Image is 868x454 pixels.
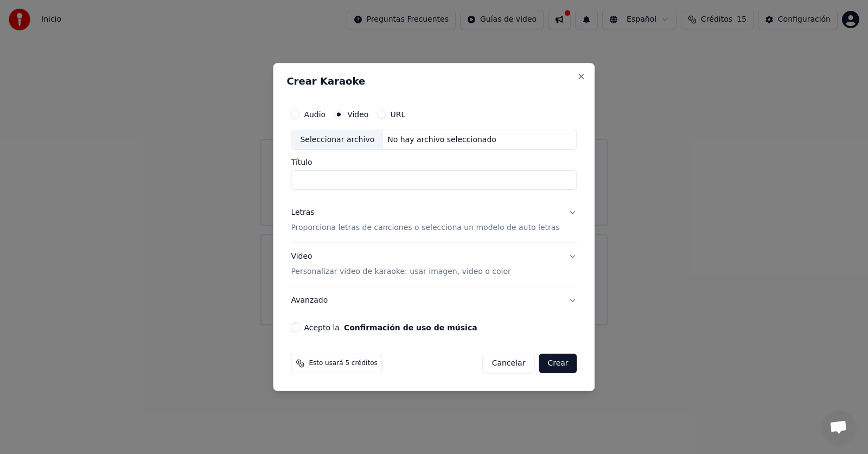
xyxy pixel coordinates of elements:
button: Crear [539,354,577,373]
div: Video [291,252,510,278]
button: LetrasProporciona letras de canciones o selecciona un modelo de auto letras [291,199,577,242]
button: VideoPersonalizar video de karaoke: usar imagen, video o color [291,243,577,286]
label: URL [390,111,405,118]
label: Video [347,111,368,118]
div: Seleccionar archivo [291,130,383,150]
label: Audio [304,111,325,118]
p: Proporciona letras de canciones o selecciona un modelo de auto letras [291,223,559,234]
p: Personalizar video de karaoke: usar imagen, video o color [291,266,510,277]
h2: Crear Karaoke [286,76,581,86]
div: No hay archivo seleccionado [383,135,501,145]
label: Título [291,159,577,167]
label: Acepto la [304,324,477,331]
span: Esto usará 5 créditos [309,359,377,368]
div: Letras [291,208,314,219]
button: Avanzado [291,286,577,315]
button: Cancelar [483,354,535,373]
button: Acepto la [344,324,477,331]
